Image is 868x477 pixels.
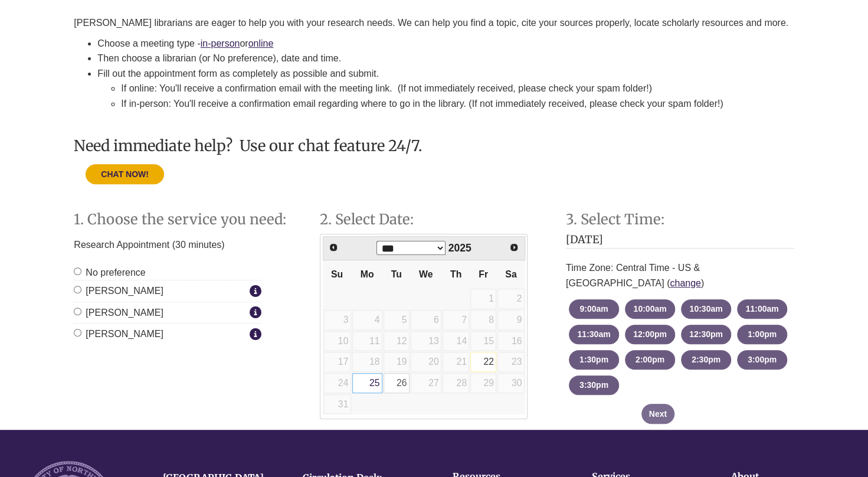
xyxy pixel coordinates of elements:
[86,164,164,184] button: CHAT NOW!
[329,243,338,252] span: Prev
[625,299,675,319] button: 10:00am
[479,269,488,279] span: Friday
[509,243,519,252] span: Next
[201,38,240,48] a: in-person
[505,238,523,257] a: Next Month
[450,269,461,279] span: Thursday
[361,269,374,279] span: Monday
[352,373,382,393] a: 25
[352,373,383,394] td: Available
[566,254,794,296] div: Time Zone: Central Time - US & [GEOGRAPHIC_DATA] ( )
[737,325,787,344] button: 1:00pm
[86,169,164,179] a: CHAT NOW!
[376,241,446,255] select: Select month
[320,212,548,227] h2: Step 2. Select Date:
[97,51,794,66] li: Then choose a librarian (or No preference), date and time.
[569,299,619,319] button: 9:00am
[419,269,433,279] span: Wednesday
[448,242,471,254] span: 2025
[681,350,731,370] button: 2:30pm
[737,299,787,319] button: 11:00am
[569,350,619,370] button: 1:30pm
[74,329,81,336] input: [PERSON_NAME]
[74,16,794,30] p: [PERSON_NAME] librarians are eager to help you with your research needs. We can help you find a t...
[391,269,402,279] span: Tuesday
[383,373,410,394] td: Available
[670,278,701,288] a: change
[97,66,794,112] li: Fill out the appointment form as completely as possible and submit.
[625,350,675,370] button: 2:00pm
[331,269,343,279] span: Sunday
[74,267,81,275] input: No preference
[681,299,731,319] button: 10:30am
[505,269,516,279] span: Saturday
[74,283,246,299] label: [PERSON_NAME]
[625,325,675,344] button: 12:00pm
[641,404,674,424] button: Next
[569,375,619,395] button: 3:30pm
[74,234,261,256] p: Research Appointment (30 minutes)
[74,265,145,280] label: No preference
[325,238,343,257] a: Previous Month
[248,38,274,48] a: online
[470,351,497,373] td: Available
[566,212,794,227] h2: Step 3: Select Time:
[737,350,787,370] button: 3:00pm
[384,373,410,393] a: 26
[470,352,496,372] a: 22
[74,212,302,227] h2: Step 1. Choose the service you need:
[74,305,246,321] label: [PERSON_NAME]
[74,286,81,293] input: [PERSON_NAME]
[566,234,794,249] h3: [DATE]
[97,36,794,51] li: Choose a meeting type - or
[74,265,261,342] div: Staff Member Group: In-Person Appointments
[74,326,246,342] label: [PERSON_NAME]
[569,325,619,344] button: 11:30am
[74,308,81,315] input: [PERSON_NAME]
[74,138,794,154] h3: Need immediate help? Use our chat feature 24/7.
[681,325,731,344] button: 12:30pm
[121,81,794,96] li: If online: You'll receive a confirmation email with the meeting link. (If not immediately receive...
[121,96,794,112] li: If in-person: You'll receive a confirmation email regarding where to go in the library. (If not i...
